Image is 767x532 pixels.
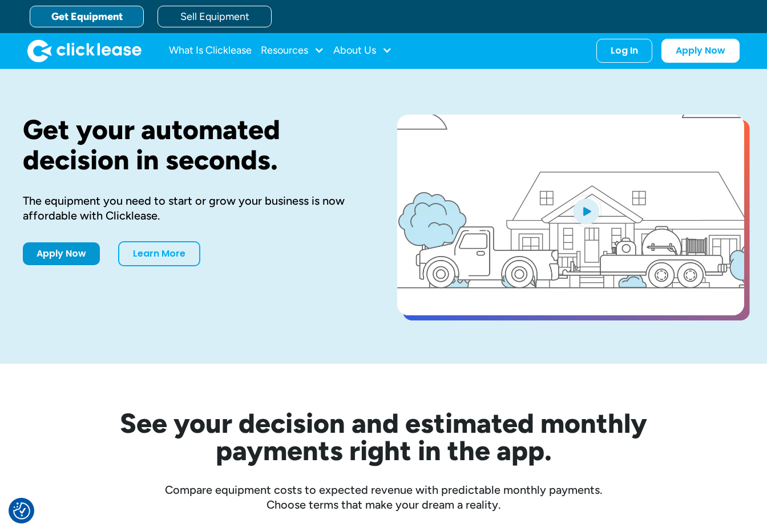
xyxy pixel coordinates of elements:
[27,39,142,62] a: home
[64,409,703,464] h2: See your decision and estimated monthly payments right in the app.
[13,502,30,519] img: Revisit consent button
[611,45,638,56] div: Log In
[13,502,30,519] button: Consent Preferences
[158,6,272,27] a: Sell Equipment
[30,6,144,27] a: Get Equipment
[23,242,100,265] a: Apply Now
[23,482,744,512] div: Compare equipment costs to expected revenue with predictable monthly payments. Choose terms that ...
[118,241,200,266] a: Learn More
[23,193,361,223] div: The equipment you need to start or grow your business is now affordable with Clicklease.
[261,39,324,62] div: Resources
[571,195,602,227] img: Blue play button logo on a light blue circular background
[397,115,744,315] a: open lightbox
[333,39,392,62] div: About Us
[169,39,252,62] a: What Is Clicklease
[661,39,740,63] a: Apply Now
[27,39,142,62] img: Clicklease logo
[23,115,361,175] h1: Get your automated decision in seconds.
